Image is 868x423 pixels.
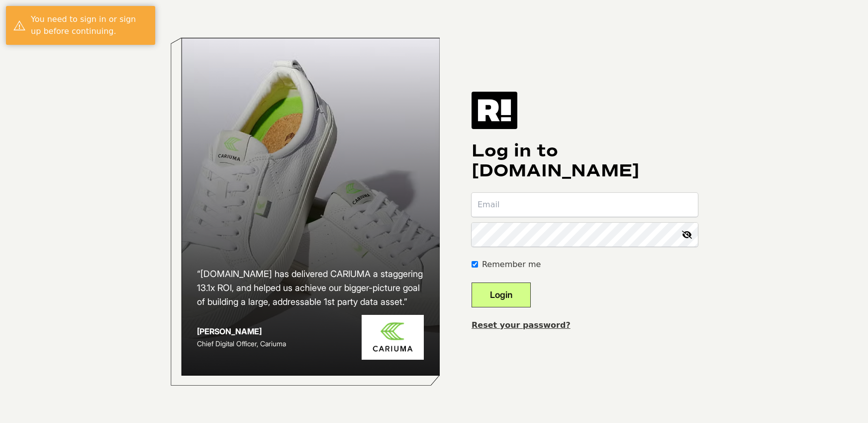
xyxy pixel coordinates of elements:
a: Reset your password? [472,320,571,330]
h1: Log in to [DOMAIN_NAME] [472,141,698,181]
input: Email [472,193,698,217]
img: Retention.com [472,92,517,129]
span: Chief Digital Officer, Cariuma [197,339,286,348]
button: Login [472,282,531,307]
div: You need to sign in or sign up before continuing. [31,13,148,37]
strong: [PERSON_NAME] [197,326,262,336]
label: Remember me [482,259,541,271]
h2: “[DOMAIN_NAME] has delivered CARIUMA a staggering 13.1x ROI, and helped us achieve our bigger-pic... [197,267,424,309]
img: Cariuma [362,315,424,360]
